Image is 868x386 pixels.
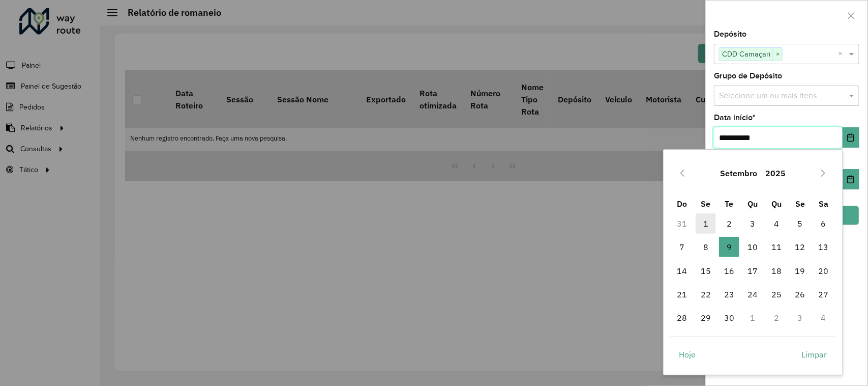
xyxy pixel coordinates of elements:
td: 4 [812,306,835,329]
td: 19 [788,259,812,282]
span: 10 [743,237,763,257]
span: 25 [766,284,787,305]
span: Te [725,199,734,209]
span: 5 [790,213,811,234]
span: Hoje [679,348,696,361]
label: Data início [714,112,756,124]
span: 30 [719,308,739,328]
td: 9 [717,235,741,259]
td: 31 [670,212,694,235]
td: 22 [694,283,717,306]
span: 21 [672,284,693,305]
span: 24 [743,284,763,305]
button: Choose Month [716,161,761,185]
td: 12 [788,235,812,259]
td: 4 [765,212,788,235]
td: 21 [670,283,694,306]
span: 16 [719,261,739,281]
span: Sa [819,199,828,209]
td: 7 [670,235,694,259]
span: CDD Camaçari [720,48,773,60]
td: 2 [717,212,741,235]
span: 19 [790,261,811,281]
td: 25 [765,283,788,306]
span: Qu [748,199,758,209]
span: 17 [743,261,763,281]
td: 26 [788,283,812,306]
td: 18 [765,259,788,282]
span: 20 [814,261,834,281]
span: × [773,48,782,61]
td: 30 [717,306,741,329]
td: 14 [670,259,694,282]
td: 29 [694,306,717,329]
span: Qu [771,199,782,209]
span: 6 [814,213,834,234]
button: Next Month [815,165,831,181]
span: 22 [696,284,716,305]
span: 8 [696,237,716,257]
span: 29 [696,308,716,328]
td: 3 [741,212,765,235]
span: 4 [766,213,787,234]
div: Choose Date [663,149,843,375]
span: 7 [672,237,693,257]
span: Clear all [838,48,847,60]
td: 27 [812,283,835,306]
td: 28 [670,306,694,329]
span: 1 [696,213,716,234]
button: Choose Date [843,127,859,148]
td: 16 [717,259,741,282]
td: 15 [694,259,717,282]
span: 12 [790,237,811,257]
label: Depósito [714,28,746,40]
td: 24 [741,283,765,306]
span: 27 [814,284,834,305]
td: 20 [812,259,835,282]
td: 13 [812,235,835,259]
span: Se [701,199,711,209]
span: 18 [766,261,787,281]
span: 14 [672,261,693,281]
span: 26 [790,284,811,305]
button: Limpar [793,344,835,365]
span: 2 [719,213,739,234]
td: 17 [741,259,765,282]
span: 9 [719,237,739,257]
span: 11 [766,237,787,257]
span: 13 [814,237,834,257]
span: 23 [719,284,739,305]
button: Previous Month [674,165,691,181]
td: 1 [741,306,765,329]
td: 3 [788,306,812,329]
span: 3 [743,213,763,234]
span: Limpar [801,348,827,361]
td: 1 [694,212,717,235]
td: 8 [694,235,717,259]
td: 10 [741,235,765,259]
span: Se [795,199,805,209]
span: Do [677,199,687,209]
td: 6 [812,212,835,235]
td: 11 [765,235,788,259]
td: 5 [788,212,812,235]
span: 15 [696,261,716,281]
button: Hoje [670,344,704,365]
td: 23 [717,283,741,306]
button: Choose Date [843,169,859,189]
span: 28 [672,308,693,328]
button: Choose Year [761,161,790,185]
td: 2 [765,306,788,329]
label: Grupo de Depósito [714,70,782,82]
